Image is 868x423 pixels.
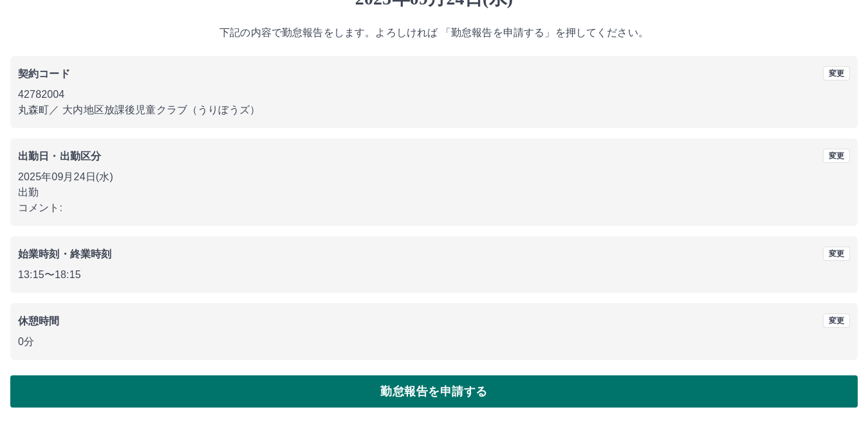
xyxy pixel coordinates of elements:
p: 出勤 [18,185,850,200]
button: 変更 [823,149,850,163]
button: 変更 [823,66,850,80]
b: 契約コード [18,68,70,79]
p: コメント: [18,200,850,216]
button: 変更 [823,314,850,328]
p: 下記の内容で勤怠報告をします。よろしければ 「勤怠報告を申請する」を押してください。 [10,25,858,41]
b: 出勤日・出勤区分 [18,151,101,162]
p: 13:15 〜 18:15 [18,267,850,283]
p: 42782004 [18,87,850,102]
button: 変更 [823,247,850,261]
b: 始業時刻・終業時刻 [18,249,111,259]
b: 休憩時間 [18,315,60,326]
button: 勤怠報告を申請する [10,375,858,408]
p: 0分 [18,334,850,350]
p: 丸森町 ／ 大内地区放課後児童クラブ（うりぼうズ） [18,102,850,118]
p: 2025年09月24日(水) [18,169,850,185]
